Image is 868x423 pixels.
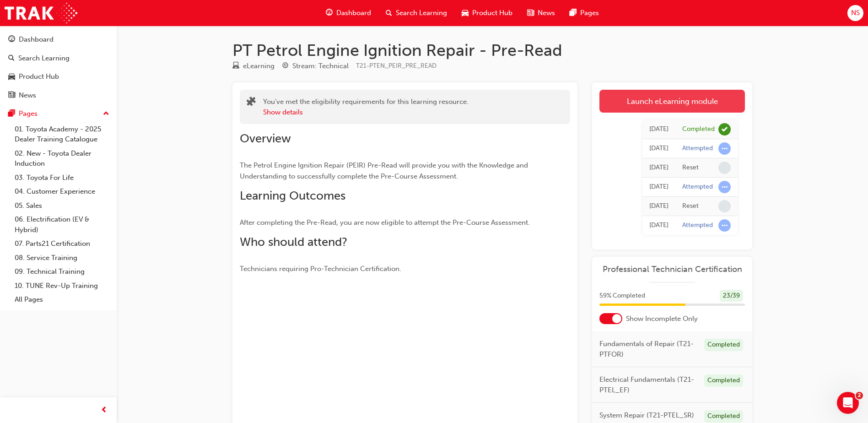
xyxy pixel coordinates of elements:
[649,143,669,154] div: Sun Sep 07 2025 08:14:31 GMT+1000 (Australian Eastern Standard Time)
[11,146,113,171] a: 02. New - Toyota Dealer Induction
[520,4,562,22] a: news-iconNews
[570,7,577,19] span: pages-icon
[11,293,113,307] a: All Pages
[240,218,530,227] span: After completing the Pre-Read, you are now eligible to attempt the Pre-Course Assessment.
[386,7,392,19] span: search-icon
[599,410,694,421] span: System Repair (T21-PTEL_SR)
[472,8,512,18] span: Product Hub
[580,8,599,18] span: Pages
[599,339,697,359] span: Fundamentals of Repair (T21-PTFOR)
[649,182,669,192] div: Sat Sep 06 2025 08:36:51 GMT+1000 (Australian Eastern Standard Time)
[4,87,113,104] a: News
[682,144,713,153] div: Attempted
[649,220,669,231] div: Sun Aug 17 2025 11:54:58 GMT+1000 (Australian Eastern Standard Time)
[240,131,291,146] span: Overview
[263,97,469,117] div: You've met the eligibility requirements for this learning resource.
[18,53,70,64] div: Search Learning
[19,34,54,45] div: Dashboard
[356,62,437,70] span: Learning resource code
[4,29,113,105] button: DashboardSearch LearningProduct HubNews
[4,105,113,122] button: Pages
[599,90,745,113] a: Launch eLearning module
[11,122,113,146] a: 01. Toyota Academy - 2025 Dealer Training Catalogue
[704,374,743,387] div: Completed
[649,124,669,135] div: Mon Sep 08 2025 18:19:57 GMT+1000 (Australian Eastern Standard Time)
[720,290,743,302] div: 23 / 39
[462,7,469,19] span: car-icon
[4,31,113,48] a: Dashboard
[101,405,108,416] span: prev-icon
[240,265,401,273] span: Technicians requiring Pro-Technician Certification.
[527,7,534,19] span: news-icon
[454,4,520,22] a: car-iconProduct Hub
[232,40,752,60] h1: PT Petrol Engine Ignition Repair - Pre-Read
[19,90,36,101] div: News
[232,60,275,72] div: Type
[8,54,15,63] span: search-icon
[282,62,289,70] span: target-icon
[240,161,530,180] span: The Petrol Engine Ignition Repair (PEIR) Pre-Read will provide you with the Knowledge and Underst...
[704,339,743,351] div: Completed
[682,202,699,211] div: Reset
[851,8,860,18] span: NS
[682,125,715,134] div: Completed
[11,265,113,279] a: 09. Technical Training
[837,392,859,414] iframe: Intercom live chat
[5,3,77,23] img: Trak
[562,4,606,22] a: pages-iconPages
[232,62,239,70] span: learningResourceType_ELEARNING-icon
[847,5,863,21] button: NS
[240,189,345,203] span: Learning Outcomes
[682,183,713,191] div: Attempted
[626,314,698,324] span: Show Incomplete Only
[247,98,256,108] span: puzzle-icon
[326,7,333,19] span: guage-icon
[243,61,275,71] div: eLearning
[318,4,378,22] a: guage-iconDashboard
[8,36,15,44] span: guage-icon
[11,251,113,265] a: 08. Service Training
[4,50,113,67] a: Search Learning
[718,200,731,212] span: learningRecordVerb_NONE-icon
[11,212,113,237] a: 06. Electrification (EV & Hybrid)
[599,264,745,275] a: Professional Technician Certification
[240,235,347,249] span: Who should attend?
[649,163,669,173] div: Sun Sep 07 2025 08:14:30 GMT+1000 (Australian Eastern Standard Time)
[856,392,863,399] span: 2
[718,162,731,174] span: learningRecordVerb_NONE-icon
[599,374,697,395] span: Electrical Fundamentals (T21-PTEL_EF)
[103,108,109,120] span: up-icon
[718,181,731,193] span: learningRecordVerb_ATTEMPT-icon
[282,60,349,72] div: Stream
[682,163,699,172] div: Reset
[718,123,731,136] span: learningRecordVerb_COMPLETE-icon
[378,4,454,22] a: search-iconSearch Learning
[336,8,371,18] span: Dashboard
[682,221,713,230] div: Attempted
[292,61,349,71] div: Stream: Technical
[11,279,113,293] a: 10. TUNE Rev-Up Training
[11,237,113,251] a: 07. Parts21 Certification
[718,142,731,155] span: learningRecordVerb_ATTEMPT-icon
[11,184,113,199] a: 04. Customer Experience
[11,199,113,213] a: 05. Sales
[718,219,731,232] span: learningRecordVerb_ATTEMPT-icon
[649,201,669,211] div: Sat Sep 06 2025 08:36:50 GMT+1000 (Australian Eastern Standard Time)
[19,71,59,82] div: Product Hub
[4,68,113,85] a: Product Hub
[396,8,447,18] span: Search Learning
[704,410,743,423] div: Completed
[263,107,303,118] button: Show details
[538,8,555,18] span: News
[8,110,15,118] span: pages-icon
[8,73,15,81] span: car-icon
[8,92,15,100] span: news-icon
[19,108,38,119] div: Pages
[11,171,113,185] a: 03. Toyota For Life
[599,291,645,301] span: 59 % Completed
